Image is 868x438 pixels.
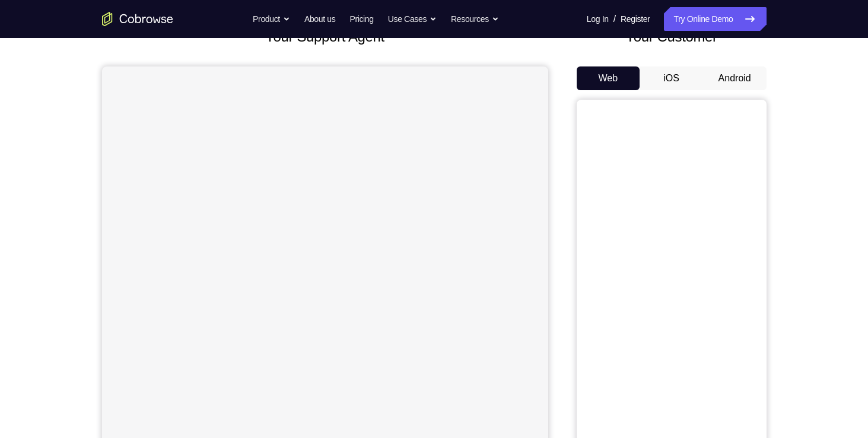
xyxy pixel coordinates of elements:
[577,66,640,90] button: Web
[613,12,616,26] span: /
[621,7,650,31] a: Register
[388,7,437,31] button: Use Cases
[703,66,767,90] button: Android
[102,12,173,26] a: Go to the home page
[664,7,766,31] a: Try Online Demo
[253,7,290,31] button: Product
[640,66,703,90] button: iOS
[349,7,373,31] a: Pricing
[587,7,609,31] a: Log In
[304,7,335,31] a: About us
[451,7,499,31] button: Resources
